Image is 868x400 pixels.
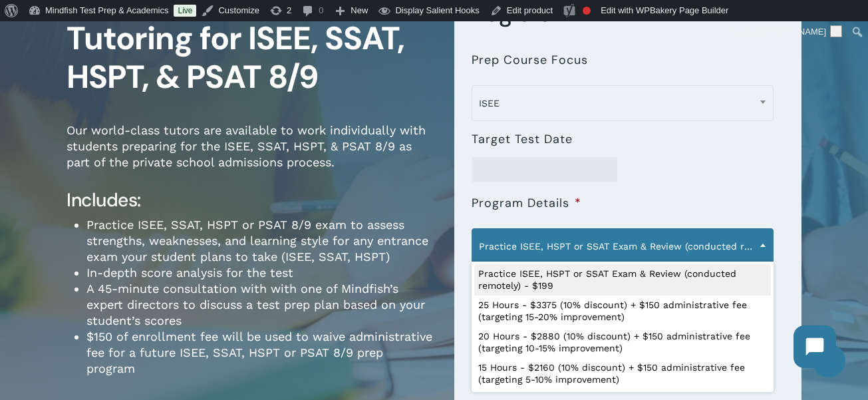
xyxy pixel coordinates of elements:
[780,312,849,381] iframe: Chatbot
[583,7,591,15] div: Focus keyphrase not set
[86,281,434,329] li: A 45-minute consultation with with one of Mindfish’s expert directors to discuss a test prep plan...
[86,265,434,281] li: In-depth score analysis for the test
[472,232,773,260] span: Practice ISEE, HSPT or SSAT Exam & Review (conducted remotely) - $199
[474,327,771,358] li: 20 Hours - $2880 (10% discount) + $150 administrative fee (targeting 10-15% improvement)
[755,27,826,37] span: [PERSON_NAME]
[474,296,771,327] li: 25 Hours - $3375 (10% discount) + $150 administrative fee (targeting 15-20% improvement)
[472,196,581,211] label: Program Details
[472,85,774,121] span: ISEE
[174,5,196,17] a: Live
[472,53,588,68] label: Prep Course Focus
[474,358,771,389] li: 15 Hours - $2160 (10% discount) + $150 administrative fee (targeting 5-10% improvement)
[472,89,773,117] span: ISEE
[67,188,434,212] h4: Includes:
[67,122,434,188] p: Our world-class tutors are available to work individually with students preparing for the ISEE, S...
[472,132,573,147] label: Target Test Date
[86,329,434,377] li: $150 of enrollment fee will be used to waive administrative fee for a future ISEE, SSAT, HSPT or ...
[474,264,771,296] li: Practice ISEE, HSPT or SSAT Exam & Review (conducted remotely) - $199
[472,228,774,264] span: Practice ISEE, HSPT or SSAT Exam & Review (conducted remotely) - $199
[722,21,847,43] a: Howdy,
[86,217,434,265] li: Practice ISEE, SSAT, HSPT or PSAT 8/9 exam to assess strengths, weaknesses, and learning style fo...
